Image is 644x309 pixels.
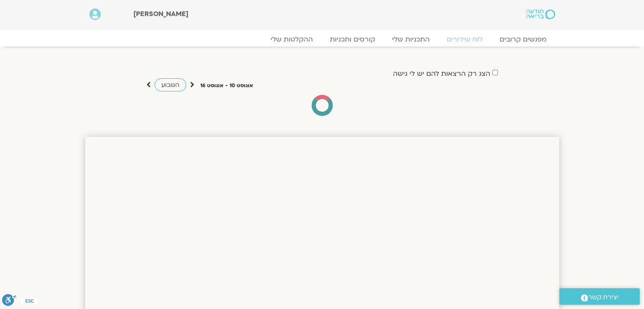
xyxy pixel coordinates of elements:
[89,35,555,44] nav: Menu
[155,78,186,91] a: השבוע
[321,35,384,44] a: קורסים ותכניות
[384,35,438,44] a: התכניות שלי
[161,81,180,89] span: השבוע
[438,35,491,44] a: לוח שידורים
[262,35,321,44] a: ההקלטות שלי
[588,292,619,303] span: יצירת קשר
[491,35,555,44] a: מפגשים קרובים
[559,288,640,305] a: יצירת קשר
[200,81,253,90] p: אוגוסט 10 - אוגוסט 16
[393,70,490,77] label: הצג רק הרצאות להם יש לי גישה
[133,9,188,19] span: [PERSON_NAME]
